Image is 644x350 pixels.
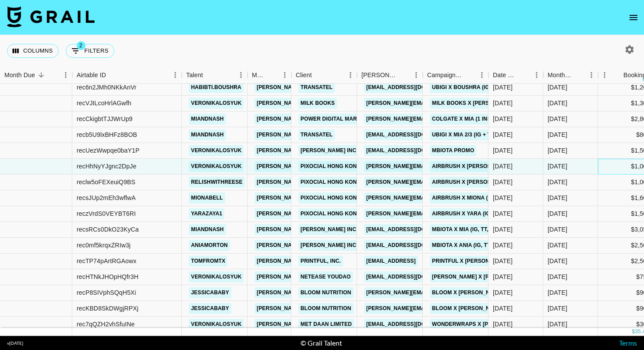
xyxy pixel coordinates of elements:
div: Month Due [548,67,573,84]
div: [PERSON_NAME] [361,67,397,84]
button: Sort [611,69,623,81]
a: [PERSON_NAME][EMAIL_ADDRESS][DOMAIN_NAME] [255,129,397,140]
a: [EMAIL_ADDRESS][DOMAIN_NAME] [364,319,462,330]
div: 23/07/2025 [493,83,513,92]
a: [PERSON_NAME][EMAIL_ADDRESS][DOMAIN_NAME] [255,256,397,267]
a: Pixocial Hong Kong Limited [298,208,386,219]
a: [PERSON_NAME][EMAIL_ADDRESS][DOMAIN_NAME] [364,303,507,314]
div: Aug '25 [548,257,567,265]
div: 18/08/2025 [493,288,513,297]
button: Sort [518,69,530,81]
a: [PERSON_NAME] x [PERSON_NAME] (1 IG) [430,271,546,282]
div: 11/08/2025 [493,114,513,123]
a: Bloom Nutrition [298,287,354,298]
a: [PERSON_NAME][EMAIL_ADDRESS][DOMAIN_NAME] [255,287,397,298]
div: Aug '25 [548,272,567,281]
a: veronikalosyuk [189,161,244,172]
div: Date Created [493,67,518,84]
a: [PERSON_NAME][EMAIL_ADDRESS][DOMAIN_NAME] [255,177,397,188]
div: Aug '25 [548,193,567,202]
div: Aug '25 [548,178,567,186]
a: jessicababy [189,303,231,314]
a: Terms [619,339,637,347]
a: relishwithreese [189,177,245,188]
div: Campaign (Type) [423,67,488,84]
div: reczVrdS0VEYBT6RI [77,209,136,218]
a: [EMAIL_ADDRESS][DOMAIN_NAME] [364,145,462,156]
div: 18/08/2025 [493,272,513,281]
div: rec6n2JMh0NKkAnVr [77,83,137,92]
button: Menu [530,68,543,82]
div: 18/08/2025 [493,225,513,234]
a: Milk Books x [PERSON_NAME] (1 Reel + Story) [430,98,568,109]
div: recHTNkJHOpHQfr3H [77,272,138,281]
button: Menu [410,68,423,82]
div: reclw5oFEXeuiQ9BS [77,178,135,186]
div: 18/08/2025 [493,209,513,218]
a: Printful x [PERSON_NAME] [430,256,512,267]
div: Date Created [488,67,543,84]
button: Sort [312,69,324,81]
a: [EMAIL_ADDRESS][DOMAIN_NAME] [364,240,462,251]
div: Campaign (Type) [427,67,463,84]
div: © Grail Talent [301,339,342,347]
div: Aug '25 [548,146,567,155]
div: 18/08/2025 [493,320,513,329]
a: [PERSON_NAME][EMAIL_ADDRESS][DOMAIN_NAME] [255,240,397,251]
div: recHhNyYJgnc2DpJe [77,162,136,171]
a: mBIOTA x Ania (IG, TT, 2 Stories) [430,240,525,251]
div: Month Due [4,67,35,84]
div: recVJILcoHrlAGwfh [77,99,131,107]
a: [PERSON_NAME][EMAIL_ADDRESS][DOMAIN_NAME] [255,114,397,125]
a: mionabell [189,193,225,204]
div: 18/08/2025 [493,304,513,313]
a: Met Daan Limited [298,319,354,330]
a: Milk Books [298,98,337,109]
div: recTP74pArtRGAowx [77,257,136,265]
img: Grail Talent [7,6,95,27]
a: veronikalosyuk [189,145,244,156]
a: [PERSON_NAME][EMAIL_ADDRESS][DOMAIN_NAME] [255,303,397,314]
a: [PERSON_NAME][EMAIL_ADDRESS][PERSON_NAME][DOMAIN_NAME] [364,114,552,125]
a: Bloom x [PERSON_NAME] (IG, TT) 2/2 [430,303,535,314]
div: Airtable ID [77,67,106,84]
div: Aug '25 [548,225,567,234]
div: Aug '25 [548,99,567,107]
a: habibti.boushra [189,82,244,93]
a: Ubigi x Boushra (IG + TT, 3 Stories) [430,82,537,93]
div: recCkigbtTJJWrUp9 [77,114,133,123]
a: Transatel [298,129,335,140]
div: Aug '25 [548,288,567,297]
button: Sort [35,69,47,81]
a: [EMAIL_ADDRESS][DOMAIN_NAME] [364,82,462,93]
a: [PERSON_NAME][EMAIL_ADDRESS][PERSON_NAME][DOMAIN_NAME] [364,193,552,204]
a: Mbiota Promo [430,145,476,156]
div: 11/08/2025 [493,146,513,155]
div: recP8SIVphSQqH5Xi [77,288,136,297]
a: [EMAIL_ADDRESS][DOMAIN_NAME] [364,129,462,140]
button: Menu [344,68,357,82]
div: Aug '25 [548,130,567,139]
a: Pixocial Hong Kong Limited [298,177,386,188]
button: Sort [397,69,410,81]
a: [PERSON_NAME][EMAIL_ADDRESS][DOMAIN_NAME] [255,98,397,109]
a: Bloom x [PERSON_NAME] (IG, TT) [430,287,526,298]
a: [PERSON_NAME][EMAIL_ADDRESS][PERSON_NAME][DOMAIN_NAME] [364,98,552,109]
a: miandnash [189,129,226,140]
div: Aug '25 [548,162,567,171]
a: [PERSON_NAME] Inc. [298,240,360,251]
a: aniamorton [189,240,230,251]
a: NetEase YouDao [298,271,353,282]
a: Pixocial Hong Kong Limited [298,193,386,204]
div: recsRCs0DkO23KyCa [77,225,139,234]
div: Manager [252,67,266,84]
a: AirBrush x Miona (IG + TT) [430,193,510,204]
a: AirBrush x Yara (IG) [430,208,494,219]
div: Aug '25 [548,83,567,92]
button: Sort [266,69,278,81]
div: Aug '25 [548,241,567,250]
a: yarazaya1 [189,208,224,219]
div: 18/08/2025 [493,162,513,171]
a: [PERSON_NAME] Inc. [298,224,360,235]
div: Aug '25 [548,114,567,123]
